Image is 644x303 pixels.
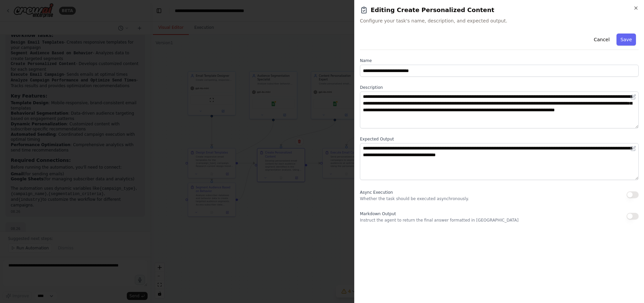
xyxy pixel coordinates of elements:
label: Name [360,58,639,63]
label: Description [360,85,639,90]
button: Cancel [590,34,613,46]
h2: Editing Create Personalized Content [360,5,639,15]
button: Open in editor [629,93,637,101]
span: Async Execution [360,190,393,195]
button: Save [616,34,636,46]
span: Configure your task's name, description, and expected output. [360,17,639,24]
span: Markdown Output [360,211,396,216]
p: Whether the task should be executed asynchronously. [360,196,469,201]
button: Open in editor [629,144,637,153]
label: Expected Output [360,136,639,142]
p: Instruct the agent to return the final answer formatted in [GEOGRAPHIC_DATA] [360,218,519,223]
